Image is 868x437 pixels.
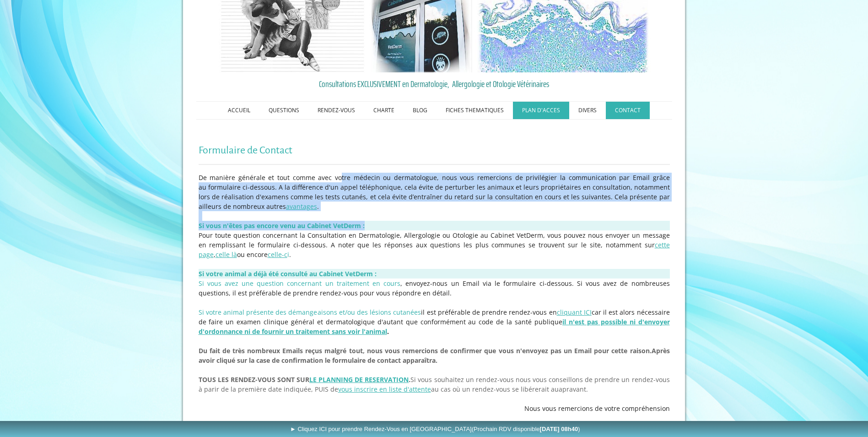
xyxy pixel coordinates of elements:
[268,250,287,259] a: celle-c
[199,308,670,336] span: il est préférable de prendre rendez-vous en car il est alors nécessaire de faire un examen cliniq...
[287,250,289,259] span: i
[199,308,421,317] span: Si votre animal présente des démangeaisons et/ou des lésions cutanées
[290,426,580,432] span: ► Cliquez ICI pour prendre Rendez-Vous en [GEOGRAPHIC_DATA]
[540,426,578,432] b: [DATE] 08h40
[199,317,670,336] strong: .
[199,346,670,365] span: Après avoir cliqué sur la case de confirmation le formulaire de contact apparaîtra.
[557,308,592,317] a: cliquant ICI
[199,145,670,156] h1: Formulaire de Contact
[199,173,670,211] span: De manière générale et tout comme avec votre médecin ou dermatologue, nous vous remercions de pri...
[309,375,409,384] a: LE PLANNING DE RESERVATION
[199,77,670,91] a: Consultations EXCLUSIVEMENT en Dermatologie, Allergologie et Otologie Vétérinaires
[513,102,569,119] a: PLAN D'ACCES
[199,317,670,336] a: il n'est pas possible ni d'envoyer d'ordonnance ni de fournir un traitement sans voir l'animal
[308,102,364,119] a: RENDEZ-VOUS
[199,375,670,393] span: Si vous souhaitez un rendez-vous nous vous conseillons de prendre un rendez-vous à parir de la pr...
[199,346,652,355] span: Du fait de très nombreux Emails reçus malgré tout, nous vous remercions de confirmer que vous n'e...
[199,375,411,384] strong: TOUS LES RENDEZ-VOUS SONT SUR .
[472,426,580,432] span: (Prochain RDV disponible )
[199,231,670,259] span: Pour toute question concernant la Consultation en Dermatologie, Allergologie ou Otologie au Cabin...
[606,102,650,119] a: CONTACT
[404,102,437,119] a: BLOG
[569,102,606,119] a: DIVERS
[259,102,308,119] a: QUESTIONS
[199,240,670,259] a: cette page
[437,102,513,119] a: FICHES THEMATIQUES
[286,202,317,211] a: avantages
[216,250,237,259] a: celle là
[338,385,431,393] a: vous inscrire en liste d'attente
[199,279,670,297] span: , envoyez-nous un Email via le formulaire ci-dessous. Si vous avez de nombreuses questions, il es...
[199,221,365,230] strong: Si vous n'êtes pas encore venu au Cabinet VetDerm :
[524,404,670,413] span: Nous vous remercions de votre compréhension
[219,102,259,119] a: ACCUEIL
[364,102,404,119] a: CHARTE
[199,279,401,288] span: Si vous avez une question concernant un traitement en cours
[199,269,377,278] strong: Si votre animal a déjà été consulté au Cabinet VetDerm :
